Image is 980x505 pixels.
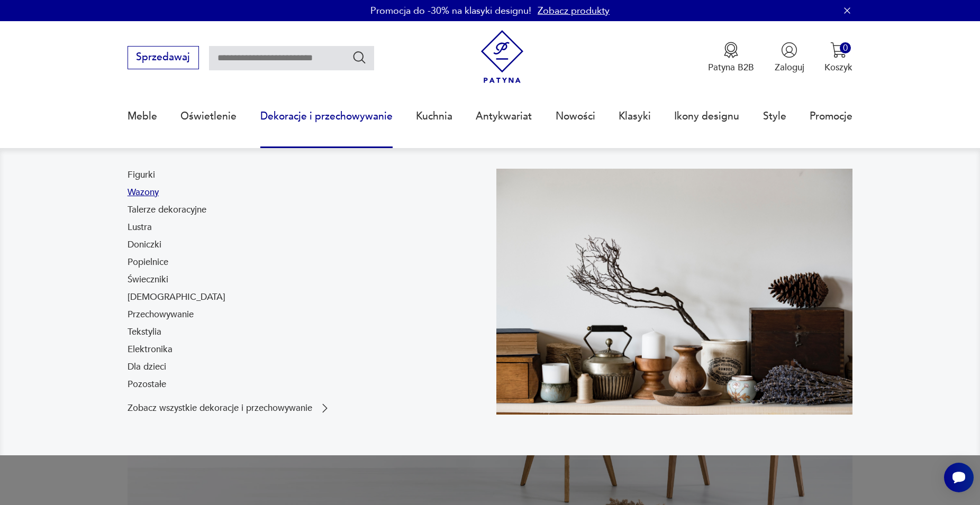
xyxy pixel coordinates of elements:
a: Tekstylia [128,326,161,338]
a: Klasyki [619,92,651,141]
a: Doniczki [128,238,161,251]
a: Ikona medaluPatyna B2B [708,42,754,74]
p: Koszyk [824,61,852,74]
a: Ikony designu [674,92,739,141]
img: Ikona medalu [723,42,739,58]
button: Patyna B2B [708,42,754,74]
a: Zobacz produkty [538,4,610,17]
a: Meble [128,92,157,141]
a: Przechowywanie [128,308,194,321]
a: Świeczniki [128,273,168,286]
img: Ikona koszyka [830,42,847,58]
button: Zaloguj [775,42,804,74]
a: Figurki [128,169,155,181]
a: Pozostałe [128,378,166,391]
p: Zobacz wszystkie dekoracje i przechowywanie [128,404,312,412]
a: Kuchnia [416,92,452,141]
a: Style [763,92,786,141]
img: Ikonka użytkownika [781,42,797,58]
a: Dla dzieci [128,361,166,373]
a: Antykwariat [476,92,532,141]
p: Zaloguj [775,61,804,74]
p: Patyna B2B [708,61,754,74]
a: Wazony [128,186,159,199]
p: Promocja do -30% na klasyki designu! [370,4,531,17]
a: Promocje [810,92,852,141]
div: 0 [840,42,851,53]
a: Zobacz wszystkie dekoracje i przechowywanie [128,402,331,415]
a: Popielnice [128,256,168,269]
iframe: Smartsupp widget button [944,463,974,492]
a: Dekoracje i przechowywanie [260,92,393,141]
a: Talerze dekoracyjne [128,204,206,216]
a: Elektronika [128,343,173,356]
a: [DEMOGRAPHIC_DATA] [128,291,225,304]
button: Szukaj [352,50,367,65]
a: Nowości [556,92,595,141]
a: Lustra [128,221,152,234]
img: Patyna - sklep z meblami i dekoracjami vintage [476,30,529,84]
a: Sprzedawaj [128,54,199,62]
button: Sprzedawaj [128,46,199,69]
button: 0Koszyk [824,42,852,74]
a: Oświetlenie [180,92,237,141]
img: cfa44e985ea346226f89ee8969f25989.jpg [496,169,852,415]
